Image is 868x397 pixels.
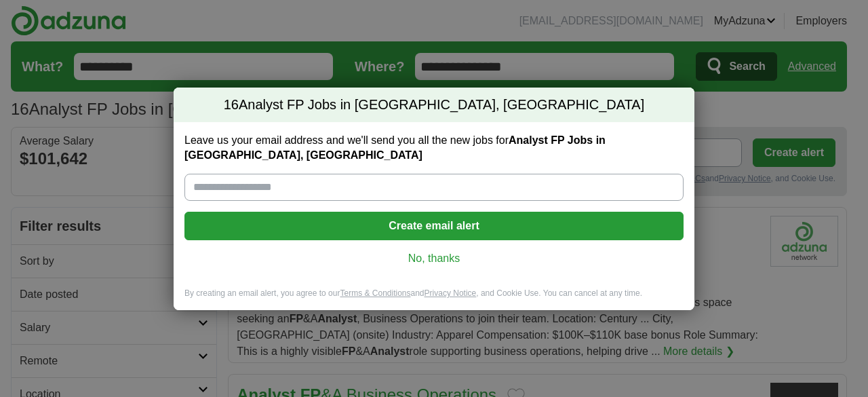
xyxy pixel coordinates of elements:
div: By creating an email alert, you agree to our and , and Cookie Use. You can cancel at any time. [174,288,694,310]
span: 16 [224,96,239,115]
h2: Analyst FP Jobs in [GEOGRAPHIC_DATA], [GEOGRAPHIC_DATA] [174,88,694,123]
button: Create email alert [184,212,684,240]
a: Privacy Notice [425,288,477,298]
a: No, thanks [195,251,673,266]
a: Terms & Conditions [340,288,410,298]
label: Leave us your email address and we'll send you all the new jobs for [184,133,684,163]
